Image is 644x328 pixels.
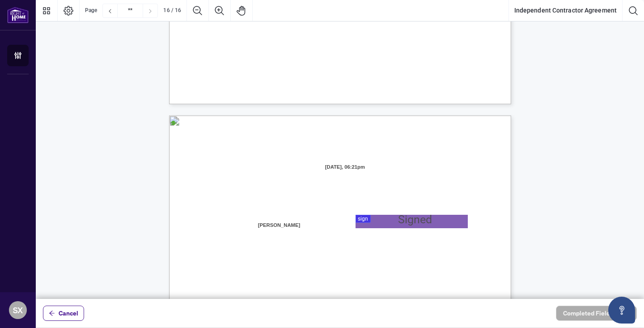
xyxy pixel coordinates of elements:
[49,310,55,316] span: arrow-left
[59,306,78,320] span: Cancel
[43,306,84,321] button: Cancel
[556,306,637,321] button: Completed Fields 0 of 1
[7,7,29,23] img: logo
[608,297,635,324] button: Open asap
[13,304,23,316] span: SX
